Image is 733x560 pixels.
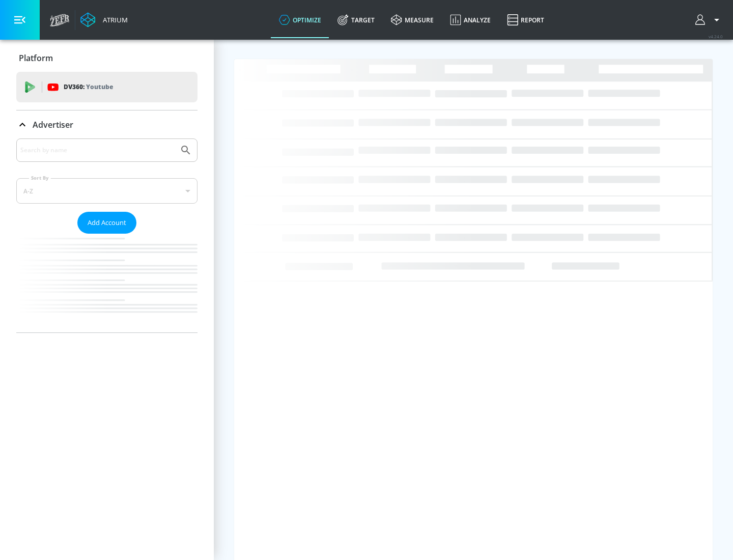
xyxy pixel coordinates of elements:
[383,2,442,38] a: measure
[33,119,73,130] p: Advertiser
[86,81,113,92] p: Youtube
[29,175,51,181] label: Sort By
[19,52,53,64] p: Platform
[329,2,383,38] a: Target
[442,2,499,38] a: Analyze
[99,15,128,24] div: Atrium
[271,2,329,38] a: optimize
[16,178,198,204] div: A-Z
[709,34,723,39] span: v 4.24.0
[16,44,198,72] div: Platform
[20,144,175,157] input: Search by name
[88,217,126,229] span: Add Account
[16,110,198,139] div: Advertiser
[16,234,198,332] nav: list of Advertiser
[64,81,113,93] p: DV360:
[80,12,128,27] a: Atrium
[499,2,552,38] a: Report
[16,138,198,332] div: Advertiser
[77,212,136,234] button: Add Account
[16,72,198,102] div: DV360: Youtube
